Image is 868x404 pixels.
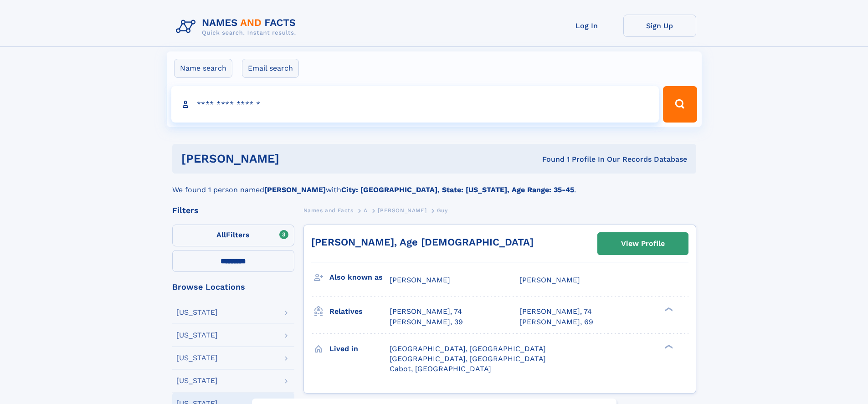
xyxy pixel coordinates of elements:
[598,233,688,255] a: View Profile
[172,174,696,195] div: We found 1 person named with .
[390,317,463,327] a: [PERSON_NAME], 39
[264,185,326,194] b: [PERSON_NAME]
[519,317,593,327] a: [PERSON_NAME], 69
[411,154,687,164] div: Found 1 Profile In Our Records Database
[216,230,226,239] span: All
[172,225,294,246] label: Filters
[174,59,232,78] label: Name search
[329,270,390,285] h3: Also known as
[390,364,491,373] span: Cabot, [GEOGRAPHIC_DATA]
[621,233,665,254] div: View Profile
[663,86,697,123] button: Search Button
[329,341,390,357] h3: Lived in
[176,354,218,362] div: [US_STATE]
[172,15,303,39] img: Logo Names and Facts
[437,207,448,214] span: Guy
[341,185,574,194] b: City: [GEOGRAPHIC_DATA], State: [US_STATE], Age Range: 35-45
[172,283,294,291] div: Browse Locations
[311,236,534,248] a: [PERSON_NAME], Age [DEMOGRAPHIC_DATA]
[623,15,696,37] a: Sign Up
[519,276,580,284] span: [PERSON_NAME]
[390,307,462,317] a: [PERSON_NAME], 74
[378,205,426,216] a: [PERSON_NAME]
[663,307,673,312] div: ❯
[176,332,218,339] div: [US_STATE]
[378,207,426,214] span: [PERSON_NAME]
[172,206,294,215] div: Filters
[390,354,546,363] span: [GEOGRAPHIC_DATA], [GEOGRAPHIC_DATA]
[550,15,623,37] a: Log In
[390,276,450,284] span: [PERSON_NAME]
[242,59,299,78] label: Email search
[663,343,673,349] div: ❯
[329,304,390,319] h3: Relatives
[176,377,218,384] div: [US_STATE]
[364,207,368,214] span: A
[181,153,411,164] h1: [PERSON_NAME]
[303,205,354,216] a: Names and Facts
[171,86,659,123] input: search input
[176,309,218,316] div: [US_STATE]
[390,344,546,353] span: [GEOGRAPHIC_DATA], [GEOGRAPHIC_DATA]
[364,205,368,216] a: A
[519,307,592,317] a: [PERSON_NAME], 74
